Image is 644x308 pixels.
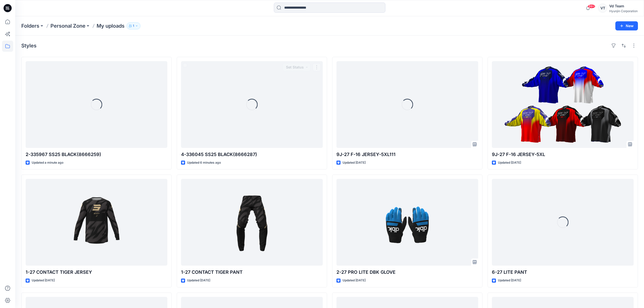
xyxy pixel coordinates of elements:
p: Updated [DATE] [343,160,366,165]
p: 1-27 CONTACT TIGER PANT [181,269,323,276]
p: 9J-27 F-16 JERSEY-5XL111 [336,151,478,158]
p: 6-27 LITE PANT [492,269,634,276]
p: Updated [DATE] [187,278,210,283]
p: Updated [DATE] [498,160,521,165]
a: 9J-27 F-16 JERSEY-5XL [492,61,634,148]
p: My uploads [97,22,124,29]
h4: Styles [21,43,37,49]
button: 1 [127,22,140,29]
a: 2-27 PRO LITE DBK GLOVE [336,179,478,266]
div: Hyunjin Corporation [609,9,638,13]
span: 99+ [588,4,595,8]
p: 2-335967 SS25 BLACK(8666259) [26,151,167,158]
p: Updated [DATE] [32,278,55,283]
p: Updated a minute ago [32,160,63,165]
p: 9J-27 F-16 JERSEY-5XL [492,151,634,158]
p: Updated [DATE] [498,278,521,283]
p: 1-27 CONTACT TIGER JERSEY [26,269,167,276]
p: 1 [133,23,134,29]
p: Updated [DATE] [343,278,366,283]
a: Folders [21,22,39,29]
button: New [615,21,638,30]
div: Vd Team [609,3,638,9]
p: 4-336045 SS25 BLACK(8666287) [181,151,323,158]
a: Personal Zone [50,22,85,29]
p: Updated 6 minutes ago [187,160,221,165]
a: 1-27 CONTACT TIGER PANT [181,179,323,266]
a: 1-27 CONTACT TIGER JERSEY [26,179,167,266]
div: VT [598,4,607,13]
p: 2-27 PRO LITE DBK GLOVE [336,269,478,276]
